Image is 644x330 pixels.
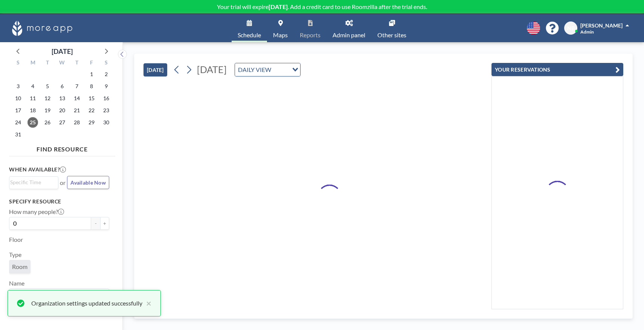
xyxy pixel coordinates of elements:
span: [DATE] [197,64,227,75]
span: Saturday, August 30, 2025 [101,117,111,128]
span: Thursday, August 14, 2025 [72,93,82,104]
h4: FIND RESOURCE [9,142,115,153]
label: Floor [9,236,23,243]
span: Friday, August 22, 2025 [86,105,97,116]
span: DAILY VIEW [237,65,273,75]
h3: Specify resource [9,198,109,205]
button: Available Now [67,176,109,189]
span: Sunday, August 10, 2025 [13,93,23,104]
span: Tuesday, August 26, 2025 [42,117,53,128]
b: [DATE] [269,3,288,10]
input: Search for option [10,178,54,186]
span: Monday, August 18, 2025 [27,105,38,116]
a: Other sites [371,14,412,42]
label: Type [9,251,21,258]
span: Saturday, August 2, 2025 [101,69,111,79]
span: Reports [300,32,320,38]
span: Other sites [377,32,406,38]
div: Search for option [235,63,300,76]
span: Saturday, August 23, 2025 [101,105,111,116]
span: Wednesday, August 13, 2025 [57,93,67,104]
a: Schedule [232,14,267,42]
span: Wednesday, August 6, 2025 [57,81,67,92]
label: How many people? [9,208,64,215]
span: Monday, August 11, 2025 [27,93,38,104]
span: Thursday, August 21, 2025 [72,105,82,116]
button: close [142,299,151,308]
span: Thursday, August 28, 2025 [72,117,82,128]
span: Sunday, August 31, 2025 [13,129,23,140]
div: W [55,58,70,68]
span: Admin panel [333,32,365,38]
span: Maps [273,32,288,38]
span: Sunday, August 24, 2025 [13,117,23,128]
span: or [60,179,66,186]
span: Wednesday, August 20, 2025 [57,105,67,116]
div: T [69,58,84,68]
span: Thursday, August 7, 2025 [72,81,82,92]
a: Admin panel [327,14,371,42]
div: T [40,58,55,68]
div: Search for option [9,289,109,302]
span: [PERSON_NAME] [580,22,623,29]
div: S [99,58,113,68]
span: Schedule [238,32,261,38]
div: F [84,58,99,68]
span: Friday, August 1, 2025 [86,69,97,79]
button: [DATE] [143,63,167,76]
div: [DATE] [52,46,73,57]
span: Monday, August 25, 2025 [27,117,38,128]
span: Room [12,263,27,270]
span: Sunday, August 17, 2025 [13,105,23,116]
span: Tuesday, August 19, 2025 [42,105,53,116]
div: Search for option [9,177,58,188]
span: Friday, August 8, 2025 [86,81,97,92]
span: Tuesday, August 5, 2025 [42,81,53,92]
input: Search for option [273,65,288,75]
span: Wednesday, August 27, 2025 [57,117,67,128]
label: Name [9,280,24,287]
div: Organization settings updated successfully [31,299,142,308]
span: Tuesday, August 12, 2025 [42,93,53,104]
img: organization-logo [12,21,72,36]
button: YOUR RESERVATIONS [491,63,623,76]
div: S [11,58,26,68]
div: M [26,58,40,68]
span: Friday, August 29, 2025 [86,117,97,128]
span: Saturday, August 9, 2025 [101,81,111,92]
span: Sunday, August 3, 2025 [13,81,23,92]
span: Available Now [70,179,106,186]
span: NB [567,25,575,32]
span: Admin [580,29,594,35]
button: + [100,217,109,230]
span: Monday, August 4, 2025 [27,81,38,92]
button: - [91,217,100,230]
span: Friday, August 15, 2025 [86,93,97,104]
a: Reports [294,14,327,42]
span: Saturday, August 16, 2025 [101,93,111,104]
a: Maps [267,14,294,42]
